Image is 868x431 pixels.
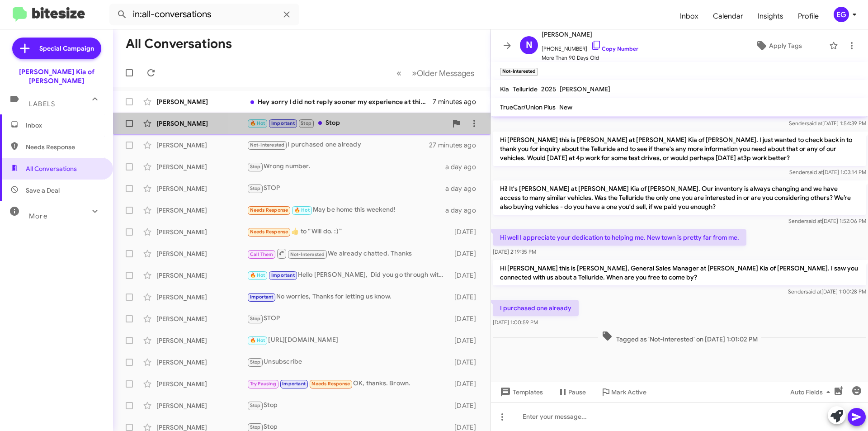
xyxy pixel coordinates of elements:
[156,293,247,302] div: [PERSON_NAME]
[290,251,325,257] span: Not-Interested
[593,384,654,400] button: Mark Active
[156,206,247,215] div: [PERSON_NAME]
[250,229,288,235] span: Needs Response
[156,249,247,258] div: [PERSON_NAME]
[250,185,261,191] span: Stop
[39,44,94,53] span: Special Campaign
[250,294,274,300] span: Important
[156,162,247,171] div: [PERSON_NAME]
[568,384,586,400] span: Pause
[156,141,247,150] div: [PERSON_NAME]
[493,229,746,246] p: Hi well I appreciate your dedication to helping me. New town is pretty far from me.
[493,300,579,316] p: I purchased one already
[250,424,261,430] span: Stop
[611,384,646,400] span: Mark Active
[450,293,483,302] div: [DATE]
[247,270,450,280] div: Hello [PERSON_NAME], Did you go through with you purchase of a [DATE] SX Hybrid?
[450,358,483,367] div: [DATE]
[542,29,638,40] span: [PERSON_NAME]
[250,359,261,365] span: Stop
[247,97,433,106] div: Hey sorry I did not reply sooner my experience at this location was great and hope to be able to ...
[513,85,538,93] span: Telluride
[450,379,483,388] div: [DATE]
[834,7,849,22] div: EG
[247,183,445,194] div: STOP
[498,384,543,400] span: Templates
[807,169,823,175] span: said at
[500,85,509,93] span: Kia
[250,164,261,170] span: Stop
[445,184,483,193] div: a day ago
[26,142,103,152] span: Needs Response
[26,164,77,173] span: All Conversations
[706,3,750,29] a: Calendar
[247,357,450,367] div: Unsubscribe
[250,316,261,322] span: Stop
[250,142,285,148] span: Not-Interested
[247,248,450,259] div: We already chatted. Thanks
[750,3,791,29] a: Insights
[156,119,247,128] div: [PERSON_NAME]
[493,180,866,215] p: Hi! It's [PERSON_NAME] at [PERSON_NAME] Kia of [PERSON_NAME]. Our inventory is always changing an...
[391,64,407,82] button: Previous
[732,38,825,54] button: Apply Tags
[790,384,834,400] span: Auto Fields
[26,186,60,195] span: Save a Deal
[12,38,101,59] a: Special Campaign
[247,227,450,237] div: ​👍​ to “ Will do. :) ”
[542,53,638,62] span: More Than 90 Days Old
[247,313,450,324] div: STOP
[29,212,47,220] span: More
[250,207,288,213] span: Needs Response
[250,251,274,257] span: Call Them
[156,184,247,193] div: [PERSON_NAME]
[526,38,533,52] span: N
[247,400,450,411] div: Stop
[156,97,247,106] div: [PERSON_NAME]
[500,103,556,111] span: TrueCar/Union Plus
[247,292,450,302] div: No worries, Thanks for letting us know.
[450,401,483,410] div: [DATE]
[247,118,447,128] div: Stop
[294,207,310,213] span: 🔥 Hot
[445,162,483,171] div: a day ago
[450,227,483,237] div: [DATE]
[406,64,480,82] button: Next
[806,218,822,224] span: said at
[445,206,483,215] div: a day ago
[271,120,295,126] span: Important
[250,403,261,408] span: Stop
[493,260,866,285] p: Hi [PERSON_NAME] this is [PERSON_NAME], General Sales Manager at [PERSON_NAME] Kia of [PERSON_NAM...
[412,67,417,79] span: »
[806,288,821,295] span: said at
[282,381,306,387] span: Important
[591,45,638,52] a: Copy Number
[550,384,593,400] button: Pause
[156,314,247,323] div: [PERSON_NAME]
[156,271,247,280] div: [PERSON_NAME]
[271,272,295,278] span: Important
[301,120,311,126] span: Stop
[500,68,538,76] small: Not-Interested
[396,67,401,79] span: «
[156,227,247,237] div: [PERSON_NAME]
[450,314,483,323] div: [DATE]
[247,205,445,215] div: May be home this weekend!
[769,38,802,54] span: Apply Tags
[450,271,483,280] div: [DATE]
[493,248,536,255] span: [DATE] 2:19:35 PM
[247,161,445,172] div: Wrong number.
[247,379,450,389] div: OK, thanks. Brown.
[450,249,483,258] div: [DATE]
[450,336,483,345] div: [DATE]
[791,3,826,29] a: Profile
[673,3,706,29] a: Inbox
[250,337,265,343] span: 🔥 Hot
[789,169,866,175] span: Sender [DATE] 1:03:14 PM
[560,85,610,93] span: [PERSON_NAME]
[156,401,247,410] div: [PERSON_NAME]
